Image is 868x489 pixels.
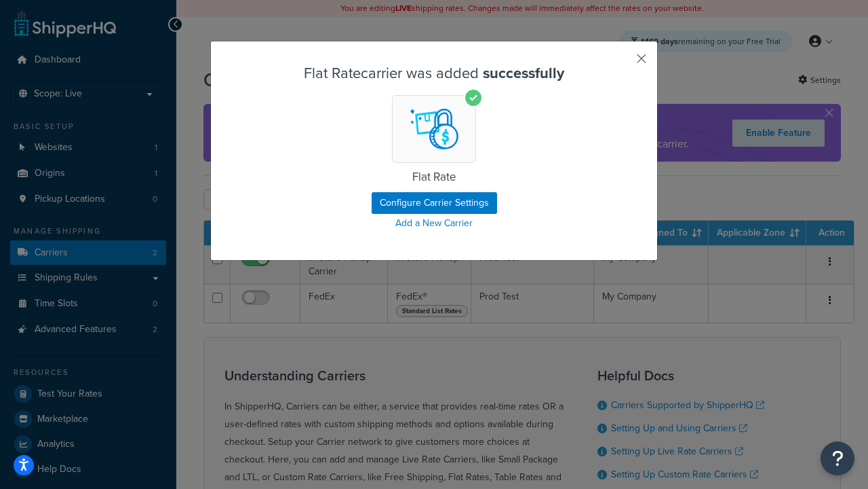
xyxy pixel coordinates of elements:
h5: Flat Rate [253,171,615,184]
a: Add a New Carrier [245,214,623,233]
strong: successfully [483,62,564,84]
img: Flat Rate [403,98,465,160]
button: Open Resource Center [821,441,854,475]
h3: Flat Rate carrier was added [245,65,623,81]
button: Configure Carrier Settings [372,192,497,214]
